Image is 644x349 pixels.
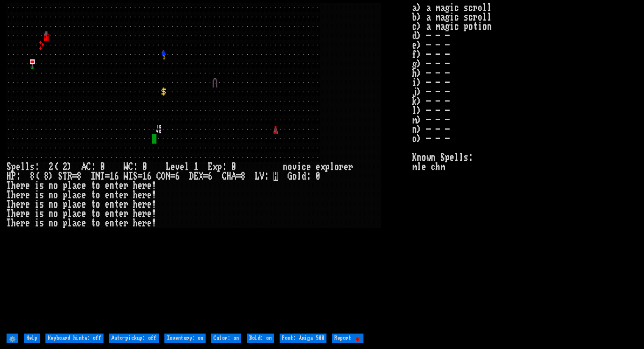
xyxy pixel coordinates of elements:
div: n [110,181,114,190]
div: e [119,200,124,209]
div: e [147,181,152,190]
div: h [11,181,16,190]
div: x [320,162,325,172]
div: C [156,172,161,181]
div: : [264,172,269,181]
div: r [142,209,147,218]
div: 2 [63,162,67,172]
div: o [53,190,58,200]
div: N [96,172,100,181]
div: o [96,200,100,209]
div: e [16,181,21,190]
div: : [91,162,96,172]
div: L [166,162,170,172]
div: L [255,172,259,181]
div: T [7,190,11,200]
div: r [124,200,128,209]
div: e [119,190,124,200]
div: I [128,172,133,181]
div: s [39,190,44,200]
div: s [39,218,44,228]
div: r [21,181,25,190]
div: o [96,190,100,200]
div: I [91,172,96,181]
div: r [142,181,147,190]
div: ! [152,200,156,209]
div: o [96,181,100,190]
div: D [189,172,194,181]
div: h [133,218,138,228]
div: e [138,218,142,228]
div: r [124,190,128,200]
div: n [49,181,53,190]
div: e [16,162,21,172]
div: 1 [110,172,114,181]
div: G [288,172,292,181]
div: c [302,162,306,172]
div: a [72,181,77,190]
div: t [114,181,119,190]
div: n [49,200,53,209]
div: l [21,162,25,172]
div: n [283,162,288,172]
div: H [7,172,11,181]
div: 0 [100,162,105,172]
div: e [138,190,142,200]
div: = [170,172,175,181]
div: W [124,162,128,172]
div: s [39,209,44,218]
div: T [7,181,11,190]
div: l [67,200,72,209]
div: o [53,200,58,209]
div: p [63,218,67,228]
input: Inventory: on [164,334,206,343]
div: 6 [147,172,152,181]
div: C [86,162,91,172]
div: l [330,162,334,172]
div: ) [67,162,72,172]
div: 6 [175,172,180,181]
div: a [72,190,77,200]
div: t [91,200,96,209]
div: ) [49,172,53,181]
div: l [25,162,30,172]
div: H [227,172,231,181]
div: e [138,200,142,209]
div: V [259,172,264,181]
div: e [16,200,21,209]
input: Color: on [211,334,241,343]
div: T [7,209,11,218]
div: : [16,172,21,181]
div: o [288,162,292,172]
div: e [119,181,124,190]
div: e [81,190,86,200]
div: t [91,190,96,200]
div: o [53,181,58,190]
div: v [175,162,180,172]
div: a [72,209,77,218]
div: h [11,218,16,228]
div: P [11,172,16,181]
div: i [35,190,39,200]
div: C [222,172,227,181]
div: 8 [241,172,245,181]
div: 8 [44,172,49,181]
div: e [119,209,124,218]
div: X [199,172,203,181]
div: = [72,172,77,181]
div: r [142,218,147,228]
div: = [236,172,241,181]
div: 6 [208,172,213,181]
div: n [110,200,114,209]
div: p [63,200,67,209]
div: : [222,162,227,172]
div: c [77,218,81,228]
div: a [72,200,77,209]
div: S [58,172,63,181]
div: 6 [114,172,119,181]
input: Font: Amiga 500 [280,334,326,343]
div: d [302,172,306,181]
div: W [124,172,128,181]
div: e [25,200,30,209]
div: e [25,181,30,190]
